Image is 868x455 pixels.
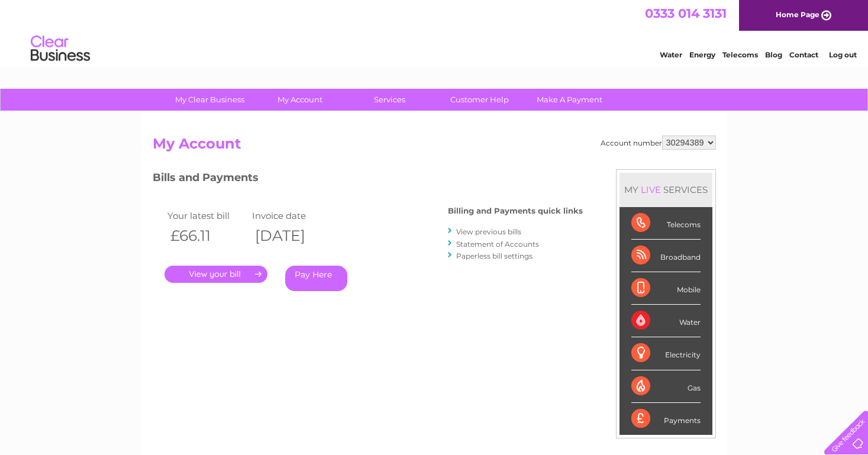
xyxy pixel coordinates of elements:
[456,240,539,249] a: Statement of Accounts
[249,208,334,224] td: Invoice date
[431,89,528,111] a: Customer Help
[448,206,583,215] h4: Billing and Payments quick links
[164,266,267,283] a: .
[161,89,259,111] a: My Clear Business
[722,50,758,59] a: Telecoms
[153,135,716,158] h2: My Account
[456,251,533,260] a: Paperless bill settings
[521,89,618,111] a: Make A Payment
[456,227,521,236] a: View previous bills
[660,50,682,59] a: Water
[285,266,347,291] a: Pay Here
[251,89,349,111] a: My Account
[631,403,701,435] div: Payments
[631,207,701,240] div: Telecoms
[153,169,583,190] h3: Bills and Payments
[164,208,250,224] td: Your latest bill
[155,7,714,57] div: Clear Business is a trading name of Verastar Limited (registered in [GEOGRAPHIC_DATA] No. 3667643...
[631,370,701,403] div: Gas
[689,50,715,59] a: Energy
[164,224,250,248] th: £66.11
[619,173,712,206] div: MY SERVICES
[638,184,663,195] div: LIVE
[631,337,701,370] div: Electricity
[631,240,701,272] div: Broadband
[341,89,438,111] a: Services
[829,50,857,59] a: Log out
[765,50,782,59] a: Blog
[30,31,91,67] img: logo.png
[249,224,334,248] th: [DATE]
[601,135,716,150] div: Account number
[645,6,727,21] a: 0333 014 3131
[631,272,701,305] div: Mobile
[631,305,701,337] div: Water
[789,50,818,59] a: Contact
